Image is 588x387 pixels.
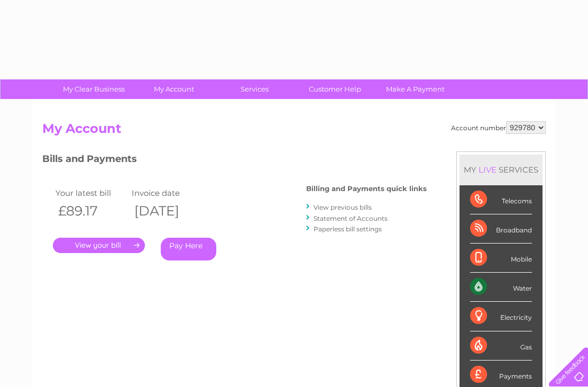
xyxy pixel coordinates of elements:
th: [DATE] [129,200,205,222]
h3: Bills and Payments [42,151,427,170]
td: Your latest bill [53,186,129,200]
div: Water [470,273,532,302]
a: . [53,238,145,253]
div: MY SERVICES [460,155,543,185]
div: LIVE [476,165,499,175]
div: Electricity [470,302,532,331]
a: Pay Here [161,238,216,260]
div: Broadband [470,214,532,244]
a: Statement of Accounts [314,214,388,222]
div: Telecoms [470,185,532,214]
a: View previous bills [314,203,372,211]
a: My Account [131,79,218,99]
div: Gas [470,331,532,361]
a: Services [211,79,298,99]
h4: Billing and Payments quick links [306,185,427,193]
h2: My Account [42,121,546,141]
td: Invoice date [129,186,205,200]
a: Customer Help [291,79,379,99]
div: Mobile [470,244,532,273]
a: Paperless bill settings [314,225,382,233]
div: Account number [451,121,546,134]
a: Make A Payment [372,79,459,99]
th: £89.17 [53,200,129,222]
a: My Clear Business [50,79,137,99]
